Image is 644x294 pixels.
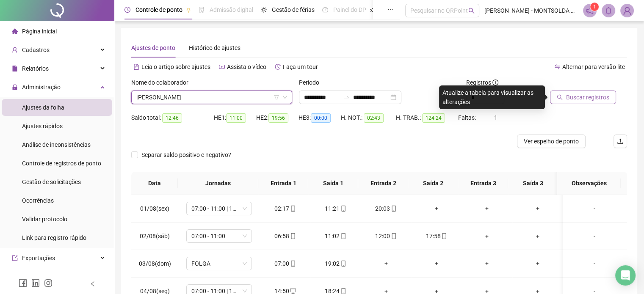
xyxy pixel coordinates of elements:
[258,172,308,195] th: Entrada 1
[140,233,170,239] span: 02/08(sáb)
[494,114,498,121] span: 1
[289,206,296,212] span: mobile
[266,204,303,213] div: 02:17
[517,135,586,148] button: Ver espelho de ponto
[593,4,596,10] span: 1
[554,64,560,70] span: swap
[22,28,57,35] span: Página inicial
[308,172,358,195] th: Saída 1
[458,114,477,121] span: Faltas:
[322,7,328,13] span: dashboard
[340,288,346,294] span: mobile
[22,160,101,167] span: Controle de registros de ponto
[524,137,579,146] span: Ver espelho de ponto
[390,233,397,239] span: mobile
[22,123,63,129] span: Ajustes rápidos
[469,259,506,268] div: +
[133,64,139,70] span: file-text
[22,47,50,53] span: Cadastros
[557,94,563,100] span: search
[299,113,341,123] div: HE 3:
[317,231,354,241] div: 11:02
[22,179,81,185] span: Gestão de solicitações
[469,231,506,241] div: +
[566,93,609,102] span: Buscar registros
[340,261,346,267] span: mobile
[275,64,281,70] span: history
[227,63,266,70] span: Assista o vídeo
[189,44,240,51] span: Histórico de ajustes
[139,260,171,267] span: 03/08(dom)
[422,113,445,123] span: 124:24
[214,113,256,123] div: HE 1:
[557,172,621,195] th: Observações
[289,288,296,294] span: desktop
[564,179,614,188] span: Observações
[590,3,599,11] sup: 1
[519,204,556,213] div: +
[219,64,225,70] span: youtube
[282,95,287,100] span: down
[418,259,455,268] div: +
[418,231,455,241] div: 17:58
[466,78,498,87] span: Registros
[569,231,619,241] div: -
[408,172,458,195] th: Saída 2
[289,233,296,239] span: mobile
[22,141,91,148] span: Análise de inconsistências
[562,63,625,70] span: Alternar para versão lite
[550,91,616,104] button: Buscar registros
[317,204,354,213] div: 11:21
[283,63,318,70] span: Faça um tour
[131,78,194,87] label: Nome do colaborador
[210,6,253,13] span: Admissão digital
[370,8,375,13] span: pushpin
[519,259,556,268] div: +
[340,206,346,212] span: mobile
[317,259,354,268] div: 19:02
[569,259,619,268] div: -
[586,7,594,14] span: notification
[289,261,296,267] span: mobile
[256,113,299,123] div: HE 2:
[343,94,350,101] span: swap-right
[12,47,18,53] span: user-add
[368,259,404,268] div: +
[333,6,366,13] span: Painel do DP
[458,172,508,195] th: Entrada 3
[162,113,182,123] span: 12:46
[368,204,404,213] div: 20:03
[469,204,506,213] div: +
[299,78,325,87] label: Período
[396,113,458,123] div: H. TRAB.:
[311,113,331,123] span: 00:00
[124,7,130,13] span: clock-circle
[131,172,178,195] th: Data
[341,113,396,123] div: H. NOT.:
[340,233,346,239] span: mobile
[268,113,288,123] span: 19:56
[387,7,393,13] span: ellipsis
[261,7,267,13] span: sun
[615,265,636,286] div: Open Intercom Messenger
[90,281,96,287] span: left
[12,84,18,90] span: lock
[141,63,210,70] span: Leia o artigo sobre ajustes
[44,279,53,287] span: instagram
[136,91,287,104] span: SANDIEGO JUNIOR DA SILVA
[605,7,612,14] span: bell
[368,231,404,241] div: 12:00
[19,279,27,287] span: facebook
[468,8,475,14] span: search
[492,80,498,85] span: info-circle
[343,94,350,101] span: to
[178,172,258,195] th: Jornadas
[135,6,182,13] span: Controle de ponto
[272,6,315,13] span: Gestão de férias
[621,4,633,17] img: 91102
[266,231,303,241] div: 06:58
[439,85,545,109] div: Atualize a tabela para visualizar as alterações
[22,65,49,72] span: Relatórios
[22,197,54,204] span: Ocorrências
[440,233,447,239] span: mobile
